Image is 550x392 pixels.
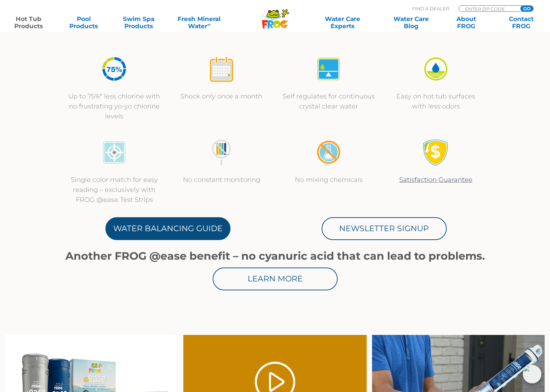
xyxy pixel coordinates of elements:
[175,91,268,101] p: Shock only once a month
[61,250,490,262] h1: Another FROG @ease benefit – no cyanuric acid that can lead to problems.
[101,139,128,166] img: icon-atease-color-match
[445,15,488,30] a: AboutFROG
[315,139,342,166] img: no-mixing1
[390,91,482,111] p: Easy on hot tub surfaces with less odors
[520,6,533,11] input: GO
[523,365,541,383] img: openIcon
[422,139,449,166] img: Satisfaction Guarantee Icon
[101,56,128,82] img: icon-atease-75percent-less
[173,15,226,30] a: Fresh MineralWater∞
[422,56,449,82] img: icon-atease-easy-on
[62,15,105,30] a: PoolProducts
[175,175,268,185] p: No constant monitoring
[68,91,161,121] p: Up to 75%* less chlorine with no frustrating yo-yo chlorine levels
[464,6,512,12] input: Zip Code Form
[207,22,210,27] sup: ∞
[208,139,235,166] img: no-constant-monitoring1
[308,15,378,30] a: Water CareExperts
[399,176,472,184] a: Satisfaction Guarantee
[315,56,342,82] img: icon-atease-self-regulates
[68,175,161,205] p: Single color match for easy reading – exclusively with FROG @ease Test Strips
[282,175,375,185] p: No mixing chemicals
[282,91,375,111] p: Self regulates for continuous crystal clear water
[117,15,160,30] a: Swim SpaProducts
[213,268,338,290] a: Learn More
[105,217,231,240] a: Water Balancing Guide
[500,15,543,30] a: ContactFROG
[390,15,433,30] a: Water CareBlog
[322,217,447,240] a: Newsletter Signup
[412,5,449,12] p: Find A Dealer
[208,56,235,82] img: icon-atease-shock-once
[7,15,50,30] a: Hot TubProducts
